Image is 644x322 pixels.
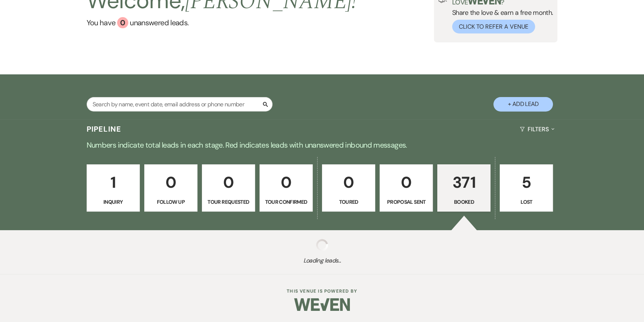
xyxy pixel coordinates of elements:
[117,17,128,28] div: 0
[207,170,250,195] p: 0
[91,198,135,206] p: Inquiry
[87,164,140,212] a: 1Inquiry
[500,164,553,212] a: 5Lost
[87,17,357,28] a: You have 0 unanswered leads.
[517,119,557,139] button: Filters
[505,198,548,206] p: Lost
[442,198,486,206] p: Booked
[505,170,548,195] p: 5
[384,170,428,195] p: 0
[437,164,490,212] a: 371Booked
[207,198,250,206] p: Tour Requested
[91,170,135,195] p: 1
[452,20,535,33] button: Click to Refer a Venue
[493,97,553,112] button: + Add Lead
[327,170,370,195] p: 0
[264,170,308,195] p: 0
[202,164,255,212] a: 0Tour Requested
[384,198,428,206] p: Proposal Sent
[442,170,486,195] p: 371
[87,97,273,112] input: Search by name, event date, email address or phone number
[149,170,193,195] p: 0
[294,292,350,318] img: Weven Logo
[54,139,590,151] p: Numbers indicate total leads in each stage. Red indicates leads with unanswered inbound messages.
[87,124,122,134] h3: Pipeline
[327,198,370,206] p: Toured
[322,164,375,212] a: 0Toured
[32,256,612,265] span: Loading leads...
[149,198,193,206] p: Follow Up
[264,198,308,206] p: Tour Confirmed
[144,164,197,212] a: 0Follow Up
[260,164,313,212] a: 0Tour Confirmed
[380,164,433,212] a: 0Proposal Sent
[316,239,328,251] img: loading spinner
